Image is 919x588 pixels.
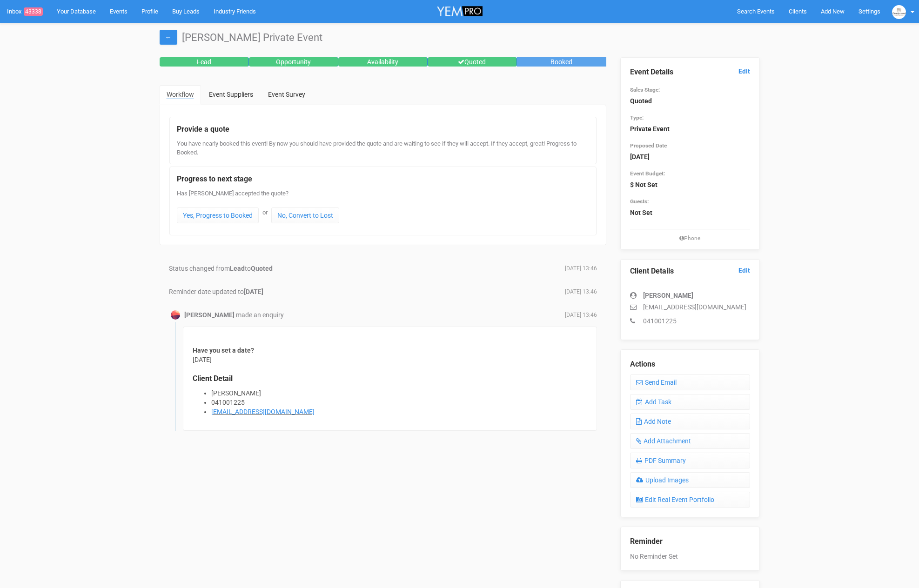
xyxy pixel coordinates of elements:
strong: Lead [230,265,245,272]
span: [DATE] 13:46 [565,265,597,273]
div: or [260,206,270,220]
small: Phone [630,234,750,242]
span: Status changed from to [169,265,273,272]
a: Send Email [630,374,750,390]
div: You have nearly booked this event! By now you should have provided the quote and are waiting to s... [177,140,589,157]
a: Edit Real Event Portfolio [630,492,750,508]
div: Availability [338,57,428,67]
legend: Actions [630,359,750,370]
a: Add Attachment [630,433,750,449]
span: Reminder date updated to [169,288,263,295]
b: [DATE] [244,288,263,295]
strong: $ Not Set [630,181,657,188]
strong: [PERSON_NAME] [643,292,693,299]
small: Type: [630,114,644,121]
legend: Client Detail [193,374,587,384]
div: No Reminder Set [630,527,750,561]
a: Edit [738,266,750,275]
span: [DATE] 13:46 [565,311,597,319]
strong: [PERSON_NAME] [184,311,235,319]
div: [DATE] [183,327,597,431]
div: Lead [160,57,249,67]
strong: Quoted [630,97,652,105]
strong: Private Event [630,125,670,133]
a: PDF Summary [630,453,750,468]
a: Upload Images [630,472,750,488]
legend: Progress to next stage [177,174,589,185]
img: BGLogo.jpg [892,5,906,19]
legend: Client Details [630,266,750,277]
strong: Not Set [630,209,652,216]
a: Add Note [630,414,750,429]
a: ← [160,30,177,45]
li: [PERSON_NAME] [211,388,587,398]
span: [DATE] 13:46 [565,288,597,296]
a: Edit [738,67,750,76]
span: 43338 [24,7,43,16]
small: Sales Stage: [630,87,660,93]
strong: [DATE] [630,153,650,160]
legend: Provide a quote [177,124,589,135]
small: Guests: [630,198,649,205]
li: 041001225 [211,398,587,407]
span: Search Events [737,8,775,15]
span: Add New [821,8,845,15]
a: Event Suppliers [202,85,260,104]
legend: Reminder [630,536,750,547]
a: Yes, Progress to Booked [177,207,259,223]
legend: Event Details [630,67,750,78]
strong: Quoted [251,265,273,272]
div: Quoted [428,57,517,67]
div: Opportunity [249,57,338,67]
div: Has [PERSON_NAME] accepted the quote? [177,189,589,228]
img: Profile Image [171,310,180,320]
div: Booked [517,57,606,67]
p: 041001225 [630,316,750,326]
a: Add Task [630,394,750,410]
a: Event Survey [261,85,312,104]
a: Workflow [160,85,201,105]
p: [EMAIL_ADDRESS][DOMAIN_NAME] [630,302,750,312]
h1: [PERSON_NAME] Private Event [160,32,760,43]
small: Event Budget: [630,170,665,177]
small: Proposed Date [630,142,667,149]
span: made an enquiry [236,311,284,319]
strong: Have you set a date? [193,347,254,354]
a: [EMAIL_ADDRESS][DOMAIN_NAME] [211,408,315,415]
span: Clients [789,8,807,15]
a: No, Convert to Lost [271,207,339,223]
